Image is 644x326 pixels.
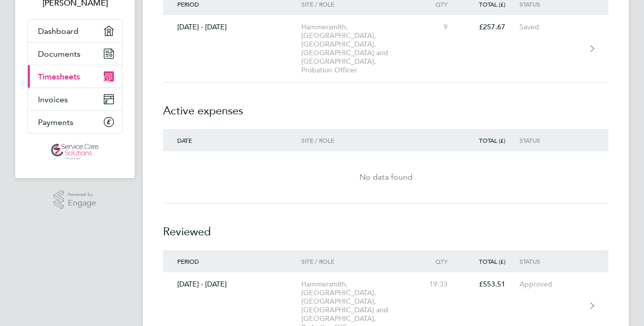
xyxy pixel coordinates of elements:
div: Hammersmith, [GEOGRAPHIC_DATA], [GEOGRAPHIC_DATA], [GEOGRAPHIC_DATA] and [GEOGRAPHIC_DATA], Proba... [301,23,417,74]
div: 9 [417,23,462,31]
span: Powered by [68,190,96,199]
a: Powered byEngage [54,190,97,210]
a: Payments [28,111,122,133]
div: £553.51 [462,280,519,289]
a: Invoices [28,88,122,110]
a: Dashboard [28,20,122,42]
span: Dashboard [38,26,78,36]
a: Timesheets [28,65,122,88]
div: Status [519,1,582,8]
div: £257.67 [462,23,519,31]
span: Payments [38,117,73,127]
div: Total (£) [462,1,519,8]
div: Total (£) [462,137,519,144]
span: Engage [68,199,96,208]
span: Timesheets [38,72,80,81]
img: servicecare-logo-retina.png [51,144,99,160]
div: Site / Role [301,137,417,144]
span: Invoices [38,95,68,104]
div: [DATE] - [DATE] [163,23,301,31]
div: No data found [163,171,609,183]
div: Status [519,137,582,144]
span: Period [177,257,199,265]
span: Documents [38,49,80,59]
a: Go to home page [27,144,123,160]
div: 19.33 [417,280,462,289]
div: Saved [519,23,582,31]
a: Documents [28,43,122,65]
div: Status [519,258,582,265]
a: [DATE] - [DATE]Hammersmith, [GEOGRAPHIC_DATA], [GEOGRAPHIC_DATA], [GEOGRAPHIC_DATA] and [GEOGRAPH... [163,15,609,83]
div: Site / Role [301,1,417,8]
div: Approved [519,280,582,289]
div: Site / Role [301,258,417,265]
div: Qty [417,258,462,265]
div: Total (£) [462,258,519,265]
h2: Reviewed [163,203,609,250]
div: Qty [417,1,462,8]
div: Date [163,137,301,144]
h2: Active expenses [163,83,609,129]
div: [DATE] - [DATE] [163,280,301,289]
